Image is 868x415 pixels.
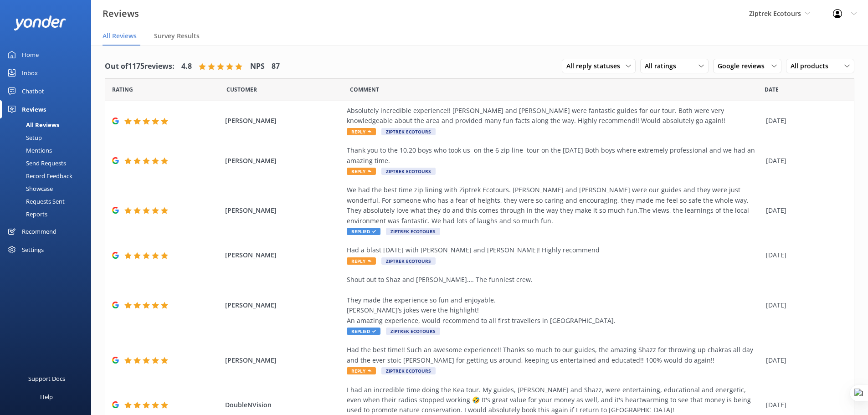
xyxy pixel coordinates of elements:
[225,300,343,310] span: [PERSON_NAME]
[5,182,91,195] a: Showcase
[5,118,59,131] div: All Reviews
[718,61,770,71] span: Google reviews
[766,400,842,410] div: [DATE]
[5,157,66,169] div: Send Requests
[766,250,842,260] div: [DATE]
[347,245,761,255] div: Had a blast [DATE] with [PERSON_NAME] and [PERSON_NAME]! Highly recommend
[347,328,380,335] span: Replied
[154,31,200,41] span: Survey Results
[103,31,137,41] span: All Reviews
[225,156,343,166] span: [PERSON_NAME]
[225,400,343,410] span: DoubleNVision
[386,328,440,335] span: Ziptrek Ecotours
[250,61,265,72] h4: NPS
[40,388,53,406] div: Help
[766,355,842,365] div: [DATE]
[5,144,52,157] div: Mentions
[347,345,761,365] div: Had the best time!! Such an awesome experience!! Thanks so much to our guides, the amazing Shazz ...
[105,61,175,72] h4: Out of 1175 reviews:
[5,157,91,169] a: Send Requests
[181,61,192,72] h4: 4.8
[272,61,280,72] h4: 87
[225,205,343,215] span: [PERSON_NAME]
[5,208,47,220] div: Reports
[347,228,380,235] span: Replied
[347,275,761,326] div: Shout out to Shaz and [PERSON_NAME]…. The funniest crew. They made the experience so fun and enjo...
[22,46,39,64] div: Home
[22,241,44,259] div: Settings
[766,116,842,126] div: [DATE]
[5,195,65,208] div: Requests Sent
[350,85,379,94] span: Question
[347,106,761,126] div: Absolutely incredible experience!! [PERSON_NAME] and [PERSON_NAME] were fantastic guides for our ...
[381,128,436,135] span: Ziptrek Ecotours
[103,6,139,21] h3: Reviews
[381,168,436,175] span: Ziptrek Ecotours
[5,195,91,208] a: Requests Sent
[645,61,682,71] span: All ratings
[22,64,38,82] div: Inbox
[5,131,91,144] a: Setup
[225,116,343,126] span: [PERSON_NAME]
[225,355,343,365] span: [PERSON_NAME]
[347,185,761,226] div: We had the best time zip lining with Ziptrek Ecotours. [PERSON_NAME] and [PERSON_NAME] were our g...
[22,82,44,100] div: Chatbot
[225,250,343,260] span: [PERSON_NAME]
[381,257,436,265] span: Ziptrek Ecotours
[5,182,53,195] div: Showcase
[749,9,801,18] span: Ziptrek Ecotours
[347,128,376,135] span: Reply
[5,144,91,157] a: Mentions
[347,145,761,166] div: Thank you to the 10.20 boys who took us on the 6 zip line tour on the [DATE] Both boys where extr...
[566,61,626,71] span: All reply statuses
[347,257,376,265] span: Reply
[347,168,376,175] span: Reply
[5,131,42,144] div: Setup
[22,222,56,241] div: Recommend
[5,118,91,131] a: All Reviews
[347,367,376,374] span: Reply
[766,205,842,215] div: [DATE]
[766,156,842,166] div: [DATE]
[791,61,834,71] span: All products
[386,228,440,235] span: Ziptrek Ecotours
[28,369,65,388] div: Support Docs
[765,85,779,94] span: Date
[5,169,72,182] div: Record Feedback
[22,100,46,118] div: Reviews
[112,85,133,94] span: Date
[5,169,91,182] a: Record Feedback
[14,15,66,31] img: yonder-white-logo.png
[381,367,436,374] span: Ziptrek Ecotours
[226,85,257,94] span: Date
[766,300,842,310] div: [DATE]
[5,208,91,220] a: Reports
